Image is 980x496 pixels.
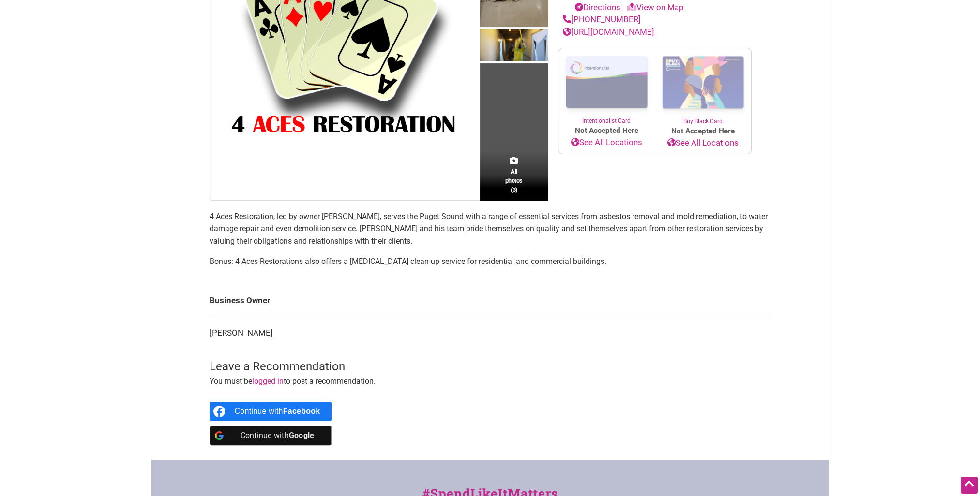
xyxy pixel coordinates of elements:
span: Not Accepted Here [558,125,655,136]
p: 4 Aces Restoration, led by owner [PERSON_NAME], serves the Puget Sound with a range of essential ... [210,210,771,248]
div: Continue with [235,402,320,421]
td: Business Owner [210,285,771,317]
b: Google [289,431,315,440]
b: Facebook [283,407,320,415]
a: Buy Black Card [655,48,751,126]
a: See All Locations [655,137,751,149]
a: View on Map [627,2,684,12]
span: Not Accepted Here [655,126,751,137]
a: Directions [575,2,620,12]
a: Intentionalist Card [558,48,655,125]
span: All photos (3) [505,167,523,194]
a: [URL][DOMAIN_NAME] [563,27,654,37]
div: Continue with [235,426,320,445]
img: 4 Aces Restoration [480,29,548,63]
a: Continue with <b>Facebook</b> [210,402,332,421]
img: Intentionalist Card [558,48,655,117]
p: You must be to post a recommendation. [210,375,771,388]
a: logged in [252,377,284,386]
div: Scroll Back to Top [961,477,978,494]
h3: Leave a Recommendation [210,359,771,375]
p: Bonus: 4 Aces Restorations also offers a [MEDICAL_DATA] clean-up service for residential and comm... [210,255,771,268]
a: Continue with <b>Google</b> [210,426,332,445]
img: Buy Black Card [655,48,751,117]
a: [PHONE_NUMBER] [563,15,641,24]
td: [PERSON_NAME] [210,317,771,349]
a: See All Locations [558,136,655,149]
